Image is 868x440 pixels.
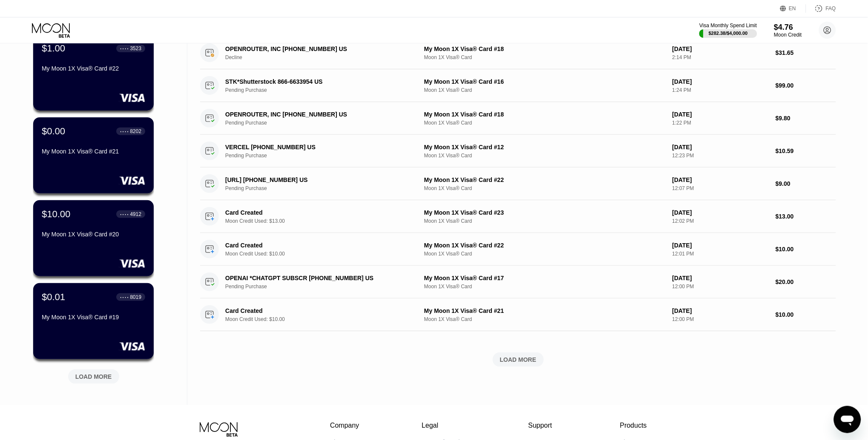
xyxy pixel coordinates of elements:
[225,251,421,257] div: Moon Credit Used: $10.00
[225,153,421,159] div: Pending Purchase
[500,356,537,363] div: LOAD MORE
[225,185,421,191] div: Pending Purchase
[673,54,769,60] div: 2:14 PM
[424,87,666,93] div: Moon 1X Visa® Card
[424,185,666,191] div: Moon 1X Visa® Card
[120,47,129,50] div: ● ● ● ●
[673,87,769,93] div: 1:24 PM
[776,148,836,154] div: $10.59
[42,209,70,220] div: $10.00
[33,34,154,111] div: $1.00● ● ● ●3523My Moon 1X Visa® Card #22
[42,231,145,238] div: My Moon 1X Visa® Card #20
[673,45,769,52] div: [DATE]
[62,366,126,384] div: LOAD MORE
[673,120,769,126] div: 1:22 PM
[120,130,129,133] div: ● ● ● ●
[424,176,666,183] div: My Moon 1X Visa® Card #22
[673,218,769,224] div: 12:02 PM
[200,352,836,367] div: LOAD MORE
[834,406,861,433] iframe: Button to launch messaging window
[225,144,407,150] div: VERCEL [PHONE_NUMBER] US
[673,284,769,290] div: 12:00 PM
[225,307,407,314] div: Card Created
[780,4,806,13] div: EN
[33,283,154,359] div: $0.01● ● ● ●8019My Moon 1X Visa® Card #19
[42,43,65,54] div: $1.00
[424,153,666,159] div: Moon 1X Visa® Card
[424,120,666,126] div: Moon 1X Visa® Card
[709,31,748,36] div: $282.38 / $4,000.00
[776,311,836,318] div: $10.00
[200,233,836,266] div: Card CreatedMoon Credit Used: $10.00My Moon 1X Visa® Card #22Moon 1X Visa® Card[DATE]12:01 PM$10.00
[120,213,129,216] div: ● ● ● ●
[130,294,141,300] div: 8019
[200,200,836,233] div: Card CreatedMoon Credit Used: $13.00My Moon 1X Visa® Card #23Moon 1X Visa® Card[DATE]12:02 PM$13.00
[673,242,769,249] div: [DATE]
[424,78,666,85] div: My Moon 1X Visa® Card #16
[225,120,421,126] div: Pending Purchase
[424,218,666,224] div: Moon 1X Visa® Card
[225,209,407,216] div: Card Created
[529,422,558,430] div: Support
[42,126,65,137] div: $0.00
[200,37,836,69] div: OPENROUTER, INC [PHONE_NUMBER] USDeclineMy Moon 1X Visa® Card #18Moon 1X Visa® Card[DATE]2:14 PM$...
[424,209,666,216] div: My Moon 1X Visa® Card #23
[776,246,836,253] div: $10.00
[200,102,836,135] div: OPENROUTER, INC [PHONE_NUMBER] USPending PurchaseMy Moon 1X Visa® Card #18Moon 1X Visa® Card[DATE...
[699,23,757,28] div: Visa Monthly Spend Limit
[673,78,769,85] div: [DATE]
[424,54,666,60] div: Moon 1X Visa® Card
[42,314,145,321] div: My Moon 1X Visa® Card #19
[225,316,421,322] div: Moon Credit Used: $10.00
[225,218,421,224] div: Moon Credit Used: $13.00
[806,4,836,13] div: FAQ
[673,209,769,216] div: [DATE]
[225,111,407,118] div: OPENROUTER, INC [PHONE_NUMBER] US
[225,284,421,290] div: Pending Purchase
[424,275,666,281] div: My Moon 1X Visa® Card #17
[424,316,666,322] div: Moon 1X Visa® Card
[330,422,359,430] div: Company
[673,176,769,183] div: [DATE]
[774,23,802,32] div: $4.76
[673,316,769,322] div: 12:00 PM
[776,180,836,187] div: $9.00
[673,251,769,257] div: 12:01 PM
[776,213,836,220] div: $13.00
[200,69,836,102] div: STK*Shutterstock 866-6633954 USPending PurchaseMy Moon 1X Visa® Card #16Moon 1X Visa® Card[DATE]1...
[422,422,466,430] div: Legal
[225,87,421,93] div: Pending Purchase
[225,242,407,249] div: Card Created
[120,296,129,298] div: ● ● ● ●
[673,185,769,191] div: 12:07 PM
[673,144,769,150] div: [DATE]
[200,135,836,167] div: VERCEL [PHONE_NUMBER] USPending PurchaseMy Moon 1X Visa® Card #12Moon 1X Visa® Card[DATE]12:23 PM...
[200,298,836,331] div: Card CreatedMoon Credit Used: $10.00My Moon 1X Visa® Card #21Moon 1X Visa® Card[DATE]12:00 PM$10.00
[33,117,154,193] div: $0.00● ● ● ●8202My Moon 1X Visa® Card #21
[673,307,769,314] div: [DATE]
[789,6,796,11] div: EN
[774,32,802,38] div: Moon Credit
[225,275,407,281] div: OPENAI *CHATGPT SUBSCR [PHONE_NUMBER] US
[673,275,769,281] div: [DATE]
[200,266,836,298] div: OPENAI *CHATGPT SUBSCR [PHONE_NUMBER] USPending PurchaseMy Moon 1X Visa® Card #17Moon 1X Visa® Ca...
[225,54,421,60] div: Decline
[776,115,836,122] div: $9.80
[699,23,757,38] div: Visa Monthly Spend Limit$282.38/$4,000.00
[776,82,836,89] div: $99.00
[225,176,407,183] div: [URL] [PHONE_NUMBER] US
[42,292,65,303] div: $0.01
[225,45,407,52] div: OPENROUTER, INC [PHONE_NUMBER] US
[776,49,836,56] div: $31.65
[424,284,666,290] div: Moon 1X Visa® Card
[826,6,836,11] div: FAQ
[774,23,802,38] div: $4.76Moon Credit
[424,144,666,150] div: My Moon 1X Visa® Card #12
[42,148,145,155] div: My Moon 1X Visa® Card #21
[620,422,647,430] div: Products
[424,307,666,314] div: My Moon 1X Visa® Card #21
[673,153,769,159] div: 12:23 PM
[424,45,666,52] div: My Moon 1X Visa® Card #18
[33,200,154,276] div: $10.00● ● ● ●4912My Moon 1X Visa® Card #20
[225,78,407,85] div: STK*Shutterstock 866-6633954 US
